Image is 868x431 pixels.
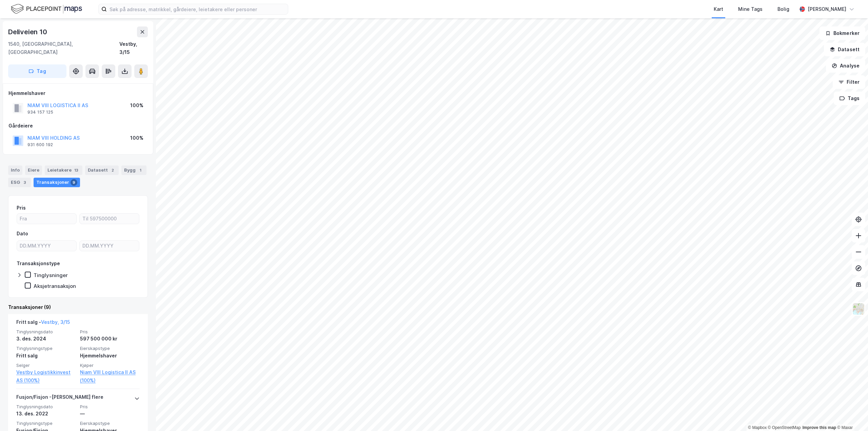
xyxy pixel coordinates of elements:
div: 3. des. 2024 [16,335,76,343]
span: Pris [80,404,140,410]
div: Eiere [25,165,42,175]
div: Bolig [777,5,789,13]
div: 100% [130,101,143,110]
div: Gårdeiere [8,122,147,130]
div: 934 157 125 [27,110,53,115]
span: Kjøper [80,363,140,368]
a: Mapbox [748,425,767,430]
input: DD.MM.YYYY [17,241,76,251]
div: Hjemmelshaver [8,89,147,97]
div: 1 [137,167,144,174]
a: Niam VIII Logistica II AS (100%) [80,368,140,385]
span: Tinglysningsdato [16,404,76,410]
a: Improve this map [803,425,836,430]
div: Dato [17,230,28,238]
span: Tinglysningstype [16,346,76,351]
div: Transaksjonstype [17,259,60,268]
img: Z [852,302,865,315]
div: Fusjon/Fisjon - [PERSON_NAME] flere [16,393,103,404]
div: 1540, [GEOGRAPHIC_DATA], [GEOGRAPHIC_DATA] [8,40,119,56]
div: 9 [71,179,77,186]
div: 13 [73,167,80,174]
div: [PERSON_NAME] [808,5,846,13]
input: DD.MM.YYYY [80,241,139,251]
span: Tinglysningstype [16,420,76,426]
div: Datasett [85,165,119,175]
div: Aksjetransaksjon [34,283,76,289]
div: 931 600 192 [27,142,53,148]
a: Vestby Logistikkinvest AS (100%) [16,368,76,385]
button: Datasett [824,43,865,56]
a: OpenStreetMap [768,425,801,430]
div: Leietakere [45,165,82,175]
div: Fritt salg [16,352,76,360]
div: Fritt salg - [16,318,70,329]
span: Eierskapstype [80,420,140,426]
button: Tags [834,92,865,105]
div: 13. des. 2022 [16,410,76,418]
iframe: Chat Widget [834,398,868,431]
span: Selger [16,363,76,368]
span: Tinglysningsdato [16,329,76,335]
button: Analyse [826,59,865,73]
div: 2 [109,167,116,174]
div: Hjemmelshaver [80,352,140,360]
div: Mine Tags [738,5,763,13]
span: Eierskapstype [80,346,140,351]
div: — [80,410,140,418]
div: 100% [130,134,143,142]
button: Filter [833,75,865,89]
div: Pris [17,204,26,212]
div: Deliveien 10 [8,26,48,37]
span: Pris [80,329,140,335]
div: Kart [714,5,723,13]
div: Transaksjoner [34,178,80,187]
div: Tinglysninger [34,272,68,278]
input: Fra [17,214,76,224]
div: 3 [21,179,28,186]
div: Vestby, 3/15 [119,40,148,56]
a: Vestby, 3/15 [41,319,70,325]
button: Bokmerker [820,26,865,40]
div: 597 500 000 kr [80,335,140,343]
div: Bygg [121,165,146,175]
div: ESG [8,178,31,187]
input: Til 597500000 [80,214,139,224]
button: Tag [8,64,66,78]
img: logo.f888ab2527a4732fd821a326f86c7f29.svg [11,3,82,15]
div: Info [8,165,22,175]
div: Transaksjoner (9) [8,303,148,311]
input: Søk på adresse, matrikkel, gårdeiere, leietakere eller personer [107,4,288,14]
